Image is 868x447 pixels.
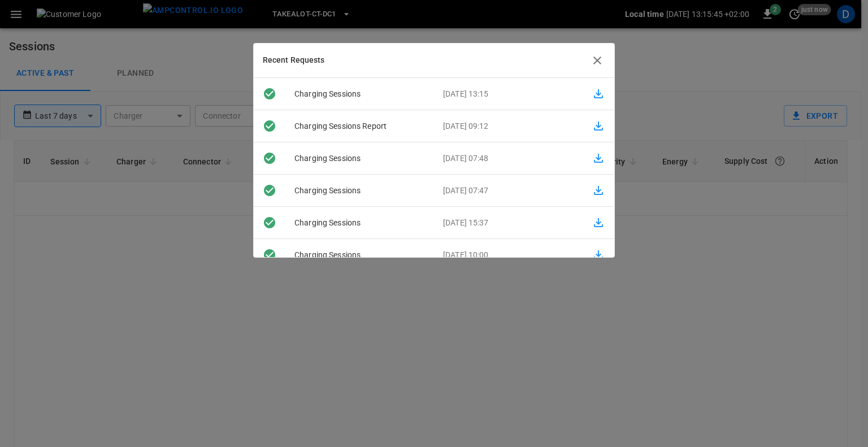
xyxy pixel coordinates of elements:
[285,88,434,100] p: charging sessions
[434,249,583,261] p: [DATE] 10:00
[285,153,434,164] p: charging sessions
[263,54,325,67] h6: Recent Requests
[285,185,434,197] p: charging sessions
[434,88,583,100] p: [DATE] 13:15
[254,216,285,229] div: Downloaded
[285,249,434,261] p: charging sessions
[285,217,434,229] p: charging sessions
[434,153,583,164] p: [DATE] 07:48
[254,119,285,133] div: Downloaded
[434,217,583,229] p: [DATE] 15:37
[434,120,583,132] p: [DATE] 09:12
[254,87,285,101] div: Ready to download
[434,185,583,197] p: [DATE] 07:47
[254,151,285,165] div: Downloaded
[285,120,434,132] p: Charging Sessions Report
[254,184,285,197] div: Downloaded
[254,248,285,262] div: Downloaded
